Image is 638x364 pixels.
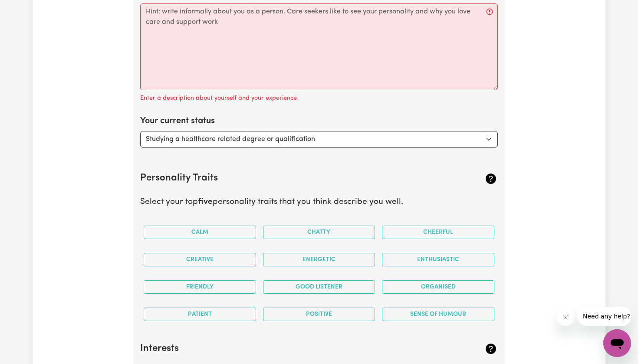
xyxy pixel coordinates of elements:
button: Sense of Humour [382,308,494,321]
button: Positive [263,308,375,321]
iframe: Message from company [578,307,631,326]
p: Enter a description about yourself and your experience [140,94,297,103]
p: Select your top personality traits that you think describe you well. [140,196,498,209]
button: Good Listener [263,280,375,294]
button: Enthusiastic [382,253,494,266]
label: Your current status [140,115,215,128]
b: five [198,198,213,206]
h2: Interests [140,343,438,355]
h2: Personality Traits [140,173,438,184]
button: Creative [144,253,256,266]
button: Energetic [263,253,375,266]
button: Patient [144,308,256,321]
button: Cheerful [382,226,494,239]
iframe: Button to launch messaging window [603,329,631,357]
button: Organised [382,280,494,294]
button: Calm [144,226,256,239]
button: Chatty [263,226,375,239]
iframe: Close message [557,308,574,326]
button: Friendly [144,280,256,294]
